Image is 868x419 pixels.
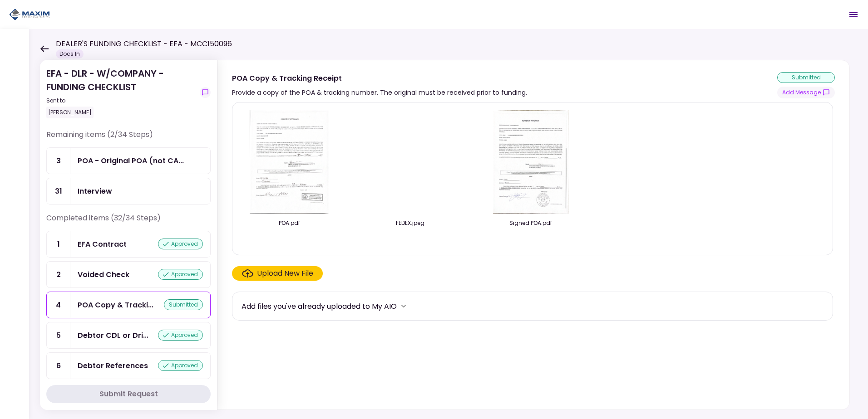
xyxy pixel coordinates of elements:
div: POA Copy & Tracking Receipt [232,73,527,84]
span: Click here to upload the required document [232,266,323,281]
div: [PERSON_NAME] [46,107,94,118]
div: approved [158,360,203,371]
div: submitted [164,299,203,310]
div: 1 [47,231,70,257]
button: Open menu [843,4,864,25]
div: Debtor References [78,360,148,371]
div: POA Copy & Tracking ReceiptProvide a copy of the POA & tracking number. The original must be rece... [217,60,850,410]
div: Upload New File [257,268,313,279]
button: show-messages [777,87,835,98]
div: Add files you've already uploaded to My AIO [242,301,397,312]
div: Remaining items (2/34 Steps) [46,129,211,147]
div: Sent to: [46,97,196,105]
div: Interview [78,185,112,197]
button: show-messages [200,87,211,98]
img: Partner icon [9,8,50,21]
div: 3 [47,148,70,174]
div: Completed items (32/34 Steps) [46,213,211,231]
div: POA Copy & Tracking Receipt [78,299,153,311]
div: POA - Original POA (not CA or GA) (Received in house) [78,155,184,166]
a: 3POA - Original POA (not CA or GA) (Received in house) [46,147,211,174]
div: submitted [777,72,835,83]
div: 4 [47,292,70,318]
h1: DEALER'S FUNDING CHECKLIST - EFA - MCC150096 [56,39,232,49]
div: Provide a copy of the POA & tracking number. The original must be received prior to funding. [232,87,527,98]
div: Submit Request [99,389,158,400]
button: more [397,299,410,313]
a: 6Debtor Referencesapproved [46,352,211,379]
div: Signed POA.pdf [483,219,578,227]
div: 2 [47,262,70,287]
div: approved [158,269,203,280]
a: 1EFA Contractapproved [46,231,211,258]
div: approved [158,330,203,341]
a: 5Debtor CDL or Driver Licenseapproved [46,322,211,349]
div: approved [158,239,203,249]
div: FEDEX.jpeg [362,219,458,227]
a: 31Interview [46,178,211,205]
div: Voided Check [78,269,129,280]
div: 6 [47,353,70,379]
button: Submit Request [46,385,211,403]
div: EFA Contract [78,239,127,250]
div: 31 [47,178,70,204]
div: 5 [47,322,70,348]
div: Docs In [56,49,84,58]
a: 4POA Copy & Tracking Receiptsubmitted [46,292,211,318]
div: Debtor CDL or Driver License [78,330,148,341]
a: 2Voided Checkapproved [46,261,211,288]
div: POA.pdf [242,219,337,227]
div: EFA - DLR - W/COMPANY - FUNDING CHECKLIST [46,67,196,118]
